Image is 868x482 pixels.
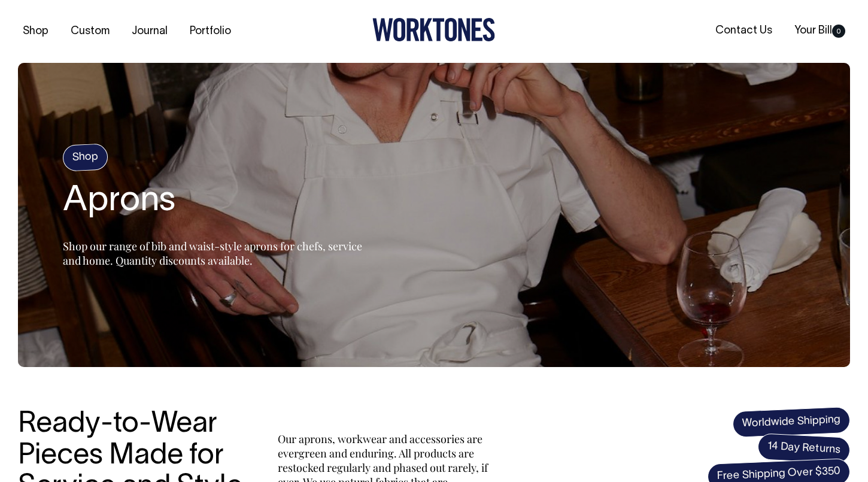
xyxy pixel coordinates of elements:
a: Contact Us [711,21,777,41]
span: 0 [832,25,845,38]
h2: Aprons [63,183,362,221]
span: 14 Day Returns [757,433,851,464]
a: Your Bill0 [790,21,850,41]
a: Journal [127,22,172,41]
a: Custom [66,22,114,41]
span: Shop our range of bib and waist-style aprons for chefs, service and home. Quantity discounts avai... [63,239,362,268]
a: Shop [18,22,53,41]
a: Portfolio [185,22,236,41]
h4: Shop [62,143,108,171]
span: Worldwide Shipping [732,407,851,438]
